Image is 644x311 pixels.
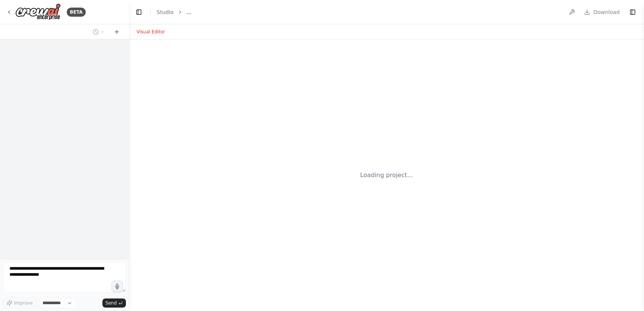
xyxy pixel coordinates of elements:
[67,8,86,17] div: BETA
[105,300,117,306] span: Send
[102,298,126,308] button: Send
[3,298,36,308] button: Improve
[187,8,192,16] span: ...
[112,281,123,292] button: Click to speak your automation idea
[157,8,192,16] nav: breadcrumb
[15,3,61,20] img: Logo
[111,27,123,36] button: Start a new chat
[360,171,413,180] div: Loading project...
[134,7,144,17] button: Hide left sidebar
[90,27,108,36] button: Switch to previous chat
[132,27,170,36] button: Visual Editor
[157,9,174,15] a: Studio
[14,300,33,306] span: Improve
[627,7,638,17] button: Show right sidebar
